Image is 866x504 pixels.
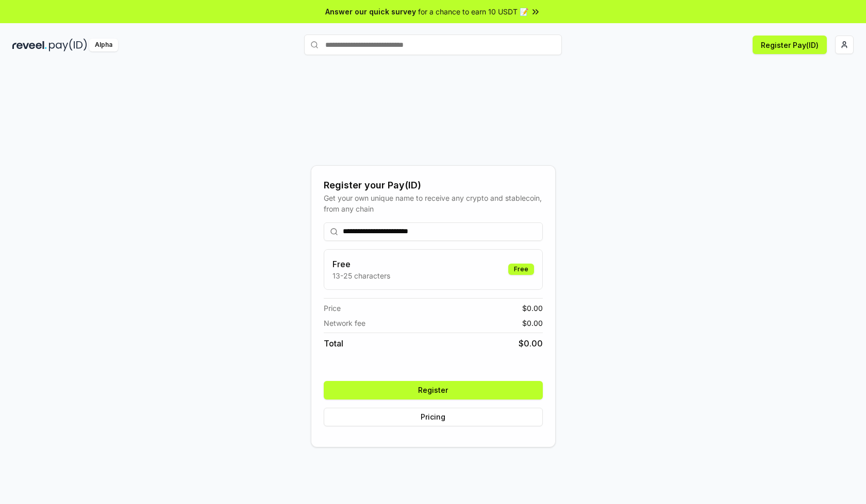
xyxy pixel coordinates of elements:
span: $ 0.00 [522,303,543,314]
span: $ 0.00 [522,318,543,328]
span: Answer our quick survey [325,6,416,17]
h3: Free [332,258,390,270]
button: Register Pay(ID) [753,36,827,54]
img: pay_id [49,39,87,51]
button: Register [324,381,543,399]
span: Total [324,337,343,350]
p: 13-25 characters [332,270,390,281]
span: Network fee [324,318,365,328]
button: Pricing [324,408,543,426]
span: for a chance to earn 10 USDT 📝 [418,6,528,17]
div: Free [508,264,534,275]
img: reveel_dark [12,39,47,51]
div: Get your own unique name to receive any crypto and stablecoin, from any chain [324,193,543,214]
div: Register your Pay(ID) [324,178,543,193]
span: Price [324,303,341,314]
div: Alpha [89,39,118,51]
span: $ 0.00 [519,337,543,350]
